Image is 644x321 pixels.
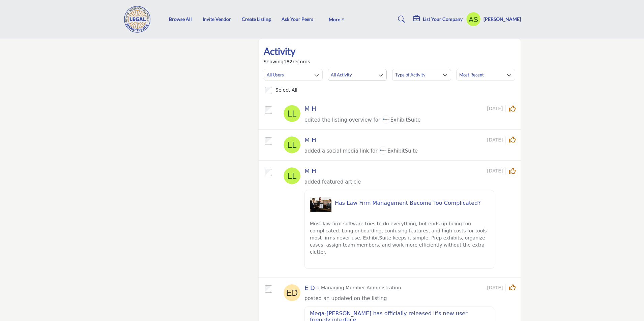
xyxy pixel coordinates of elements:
span: [DATE] [487,167,505,174]
i: Click to Like this activity [509,105,516,112]
a: imageExhibitSuite [379,147,418,155]
i: Click to Like this activity [509,136,516,143]
img: avtar-image [284,136,300,153]
a: Create Listing [242,16,271,22]
h5: E D [304,284,315,292]
h3: All Activity [331,72,352,78]
img: avtar-image [284,105,300,122]
img: avtar-image [284,284,300,301]
h2: Activity [264,44,295,58]
a: Browse All [169,16,192,22]
p: Most law firm software tries to do everything, but ends up being too complicated. Long onboarding... [310,220,489,256]
h5: M H [304,136,316,144]
div: List Your Company [413,15,463,23]
h3: Most Recent [459,72,484,78]
img: image [379,146,387,155]
a: Invite Vendor [203,16,231,22]
h5: Has Law Firm Management Become Too Complicated? [335,200,489,206]
img: has-law-firm-management-become-too-complicated image [310,194,331,215]
h3: All Users [267,72,284,78]
button: Most Recent [456,69,515,81]
span: Showing records [264,58,310,65]
span: [DATE] [487,136,505,143]
span: ExhibitSuite [382,117,421,123]
h3: Type of Activity [395,72,426,78]
img: avtar-image [284,167,300,184]
h5: M H [304,167,316,175]
span: [DATE] [487,105,505,112]
a: Ask Your Peers [282,16,313,22]
h5: M H [304,105,316,113]
a: More [324,14,349,24]
h5: [PERSON_NAME] [484,16,521,23]
span: edited the listing overview for [304,117,380,123]
span: added a social media link for [304,148,378,154]
h5: List Your Company [423,16,463,22]
button: All Activity [328,69,387,81]
i: Click to Like this activity [509,168,516,174]
a: has-law-firm-management-become-too-complicated image Has Law Firm Management Become Too Complicat... [304,187,516,272]
img: Site Logo [123,6,155,33]
button: Type of Activity [392,69,451,81]
span: posted an updated on the listing [304,295,387,301]
span: 182 [284,59,293,64]
button: All Users [264,69,323,81]
label: Select All [275,87,297,94]
span: ExhibitSuite [379,148,418,154]
a: imageExhibitSuite [382,116,421,124]
i: Click to Like this activity [509,284,516,291]
p: a Managing Member Administration [317,284,401,291]
a: Search [391,14,409,25]
span: added featured article [304,179,361,185]
button: Show hide supplier dropdown [466,12,481,27]
img: image [382,115,390,124]
span: [DATE] [487,284,505,291]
